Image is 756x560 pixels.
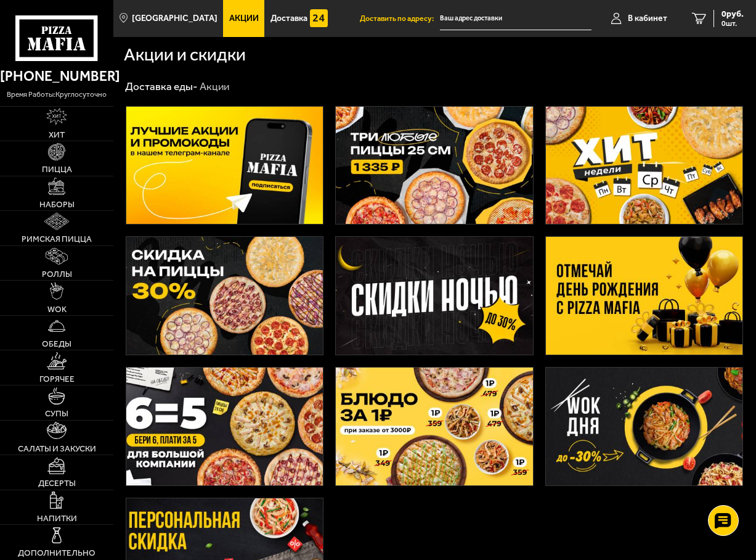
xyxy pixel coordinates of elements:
[440,7,591,30] span: улица Кораблестроителей, 40к1
[628,14,667,23] span: В кабинет
[310,9,328,27] img: 15daf4d41897b9f0e9f617042186c801.svg
[124,46,246,64] h1: Акции и скидки
[47,305,67,314] span: WOK
[39,200,75,209] span: Наборы
[45,410,68,418] span: Супы
[125,80,198,93] a: Доставка еды-
[440,7,591,30] input: Ваш адрес доставки
[42,340,71,348] span: Обеды
[18,549,96,558] span: Дополнительно
[38,479,76,488] span: Десерты
[37,514,77,523] span: Напитки
[721,20,744,27] span: 0 шт.
[229,14,259,23] span: Акции
[39,375,75,384] span: Горячее
[42,270,72,279] span: Роллы
[132,14,217,23] span: [GEOGRAPHIC_DATA]
[22,235,92,244] span: Римская пицца
[42,165,72,174] span: Пицца
[49,131,65,139] span: Хит
[270,14,307,23] span: Доставка
[360,15,440,22] span: Доставить по адресу:
[18,445,96,453] span: Салаты и закуски
[200,80,229,93] div: Акции
[721,10,744,19] span: 0 руб.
